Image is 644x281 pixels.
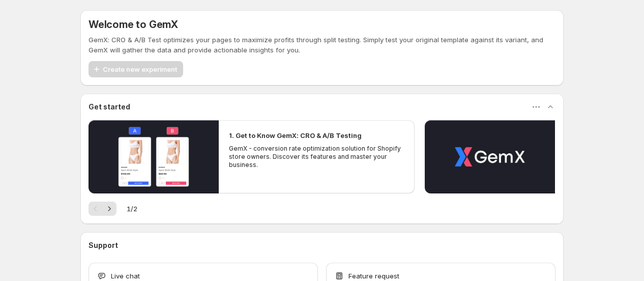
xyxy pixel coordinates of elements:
[89,240,118,250] h3: Support
[89,35,555,55] p: GemX: CRO & A/B Test optimizes your pages to maximize profits through split testing. Simply test ...
[127,204,137,214] span: 1 / 2
[348,271,399,281] span: Feature request
[111,271,140,281] span: Live chat
[89,202,116,216] nav: Pagination
[425,120,555,193] button: Play video
[102,202,116,216] button: Next
[89,18,178,31] h5: Welcome to GemX
[229,130,362,140] h2: 1. Get to Know GemX: CRO & A/B Testing
[89,102,130,112] h3: Get started
[229,145,404,169] p: GemX - conversion rate optimization solution for Shopify store owners. Discover its features and ...
[89,120,219,193] button: Play video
